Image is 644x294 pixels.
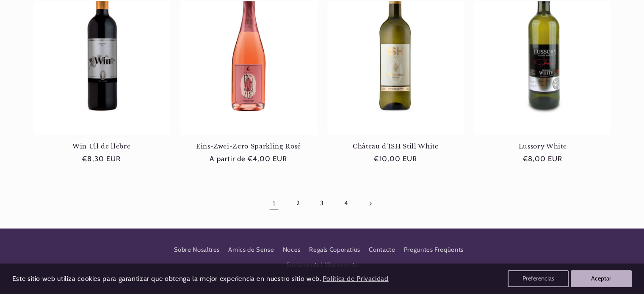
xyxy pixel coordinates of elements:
[228,242,274,257] a: Amics de Sense
[571,270,632,287] button: Aceptar
[321,272,390,286] a: Política de Privacidad (opens in a new tab)
[474,143,611,150] a: Lussory White
[174,245,220,258] a: Sobre Nosaltres
[264,194,284,213] a: Pàgina 1
[283,242,301,257] a: Noces
[309,242,360,257] a: Regals Coporatius
[286,258,358,273] a: Enviaments i Lliuraments
[288,194,308,213] a: Pàgina 2
[508,270,569,287] button: Preferencias
[312,194,332,213] a: Pàgina 3
[404,242,464,257] a: Preguntes Freqüents
[33,194,611,213] nav: Paginació
[369,242,395,257] a: Contacte
[336,194,356,213] a: Pàgina 4
[12,275,321,283] span: Este sitio web utiliza cookies para garantizar que obtenga la mejor experiencia en nuestro sitio ...
[327,143,464,150] a: Château d'ISH Still White
[180,143,317,150] a: Eins-Zwei-Zero Sparkling Rosé
[360,194,380,213] a: Pàgina següent
[33,143,170,150] a: Win Ull de llebre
